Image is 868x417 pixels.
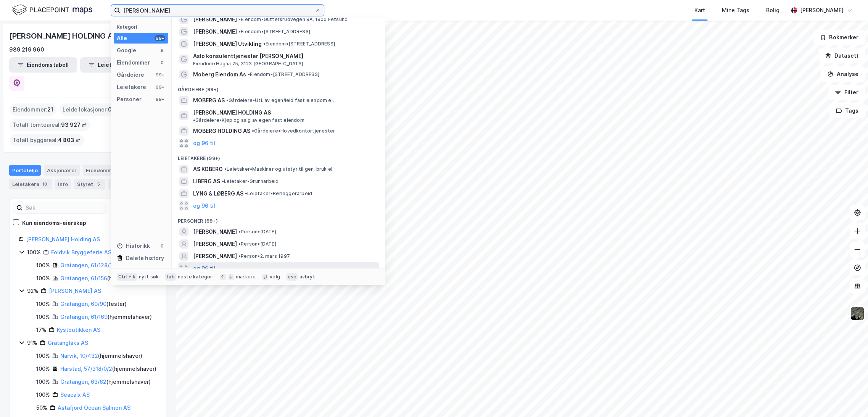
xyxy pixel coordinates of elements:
div: tab [165,273,176,281]
div: 17% [36,325,47,335]
span: • [226,97,229,103]
div: ( hjemmelshaver ) [60,364,156,373]
div: ( fester ) [60,299,127,309]
span: • [238,241,241,247]
div: Bolig [766,6,779,15]
span: MOBERG HOLDING AS [193,126,250,136]
div: Leietakere (99+) [172,149,385,163]
span: Aslo konsulenttjenester [PERSON_NAME] [193,52,376,61]
div: velg [270,274,280,280]
button: og 96 til [193,264,215,273]
a: Kystbutikken AS [57,326,100,333]
div: 10 [41,180,49,188]
div: 100% [36,364,50,373]
span: LYNG & LØBERG AS [193,189,243,198]
span: • [248,71,250,77]
div: ( hjemmelshaver ) [60,274,151,283]
a: [PERSON_NAME] AS [49,288,101,294]
div: Personer [117,95,142,104]
span: Gårdeiere • Kjøp og salg av egen fast eiendom [193,117,304,123]
img: logo.f888ab2527a4732fd821a326f86c7f29.svg [12,3,92,17]
input: Søk på adresse, matrikkel, gårdeiere, leietakere eller personer [120,5,315,16]
div: 0 [159,243,165,249]
div: Alle [117,34,127,43]
span: [PERSON_NAME] [193,27,237,36]
span: Gårdeiere • Hovedkontortjenester [252,128,335,134]
div: neste kategori [178,274,214,280]
span: 0 [108,105,112,114]
div: Kontrollprogram for chat [830,380,868,417]
button: og 96 til [193,139,215,148]
div: ( fester ) [60,261,132,270]
span: • [222,178,224,184]
div: Eiendommer : [10,103,56,116]
button: Datasett [818,48,865,63]
a: Seacalx AS [60,391,90,398]
span: • [193,117,195,123]
div: Portefølje [9,165,41,176]
button: Leietakertabell [80,57,148,73]
span: Leietaker • Grunnarbeid [222,178,279,184]
a: Gratangen, 60/90 [60,301,106,307]
div: ( hjemmelshaver ) [60,377,151,386]
div: 100% [36,299,50,309]
button: Bokmerker [813,30,865,45]
span: Eiendom • [STREET_ADDRESS] [263,41,335,47]
span: [PERSON_NAME] Utvikling [193,39,262,48]
span: 93 927 ㎡ [61,120,87,129]
div: 100% [36,261,50,270]
span: [PERSON_NAME] [193,15,237,24]
div: Info [55,179,71,189]
div: 100% [36,390,50,399]
div: 99+ [155,72,165,78]
span: Moberg Eiendom As [193,70,246,79]
button: Tags [829,103,865,118]
span: [PERSON_NAME] [193,227,237,236]
span: Leietaker • Maskiner og utstyr til gen. bruk el. [224,166,333,172]
span: MOBERG AS [193,96,225,105]
span: • [238,16,241,22]
div: Personer (99+) [172,212,385,226]
div: Kategori [117,24,168,30]
div: 100% [36,312,50,322]
div: 5 [95,180,102,188]
div: 50% [36,403,47,412]
span: Leietaker • Rørleggerarbeid [245,191,312,197]
div: Historikk [117,241,150,251]
span: [PERSON_NAME] [193,252,237,261]
div: Totalt byggareal : [10,134,84,146]
div: Totalt tomteareal : [10,119,90,131]
span: 4 803 ㎡ [58,136,81,145]
div: [PERSON_NAME] [800,6,844,15]
a: Gratanglaks AS [48,339,88,346]
div: 100% [27,248,41,257]
div: Eiendommer [117,58,150,67]
div: ( hjemmelshaver ) [60,312,152,322]
div: 100% [36,351,50,360]
span: 21 [47,105,53,114]
span: Gårdeiere • Utl. av egen/leid fast eiendom el. [226,97,334,103]
div: Aksjonærer [44,165,80,176]
span: • [238,29,241,34]
span: • [245,191,247,196]
div: 92% [27,286,39,296]
div: Kart [694,6,705,15]
span: Person • [DATE] [238,229,276,235]
div: 99+ [155,96,165,102]
div: ( hjemmelshaver ) [60,351,142,360]
div: avbryt [299,274,315,280]
div: Gårdeiere [117,70,144,79]
button: og 96 til [193,201,215,210]
span: • [238,253,241,259]
iframe: Chat Widget [830,380,868,417]
div: 100% [36,274,50,283]
div: Transaksjoner [108,179,161,189]
a: Gratangen, 61/169 [60,314,108,320]
div: nytt søk [139,274,159,280]
span: Eiendom • [STREET_ADDRESS] [248,71,319,78]
span: LIBERG AS [193,177,220,186]
div: Styret [74,179,105,189]
a: Gratangen, 61/128/1 [60,262,112,268]
div: Gårdeiere (99+) [172,81,385,94]
a: Gratangen, 61/156 [60,275,107,281]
